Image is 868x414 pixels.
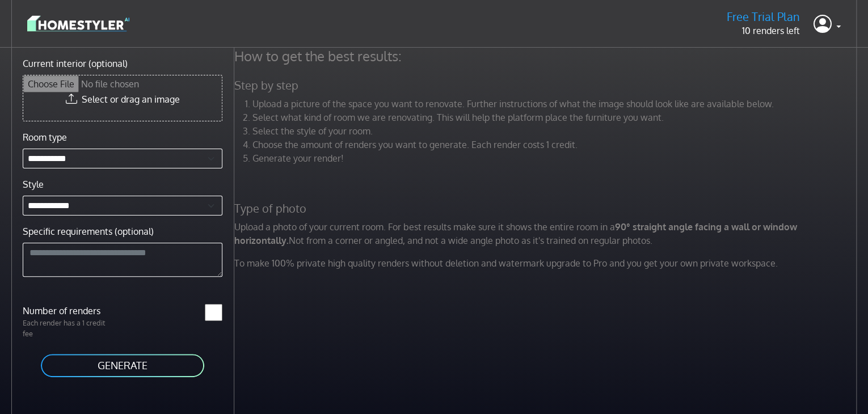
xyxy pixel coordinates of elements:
p: Each render has a 1 credit fee [16,318,123,339]
p: Upload a photo of your current room. For best results make sure it shows the entire room in a Not... [227,220,866,247]
button: GENERATE [40,353,205,378]
li: Upload a picture of the space you want to renovate. Further instructions of what the image should... [252,97,859,111]
p: 10 renders left [727,24,800,37]
label: Specific requirements (optional) [23,225,154,238]
h5: Step by step [227,78,866,92]
h5: Free Trial Plan [727,10,800,24]
p: To make 100% private high quality renders without deletion and watermark upgrade to Pro and you g... [227,256,866,270]
h4: How to get the best results: [227,48,866,65]
li: Generate your render! [252,151,859,165]
img: logo-3de290ba35641baa71223ecac5eacb59cb85b4c7fdf211dc9aaecaaee71ea2f8.svg [27,14,129,33]
label: Current interior (optional) [23,57,128,70]
li: Choose the amount of renders you want to generate. Each render costs 1 credit. [252,138,859,151]
li: Select the style of your room. [252,124,859,138]
label: Room type [23,130,67,144]
label: Style [23,178,44,191]
h5: Type of photo [227,201,866,216]
label: Number of renders [16,304,123,318]
li: Select what kind of room we are renovating. This will help the platform place the furniture you w... [252,111,859,124]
